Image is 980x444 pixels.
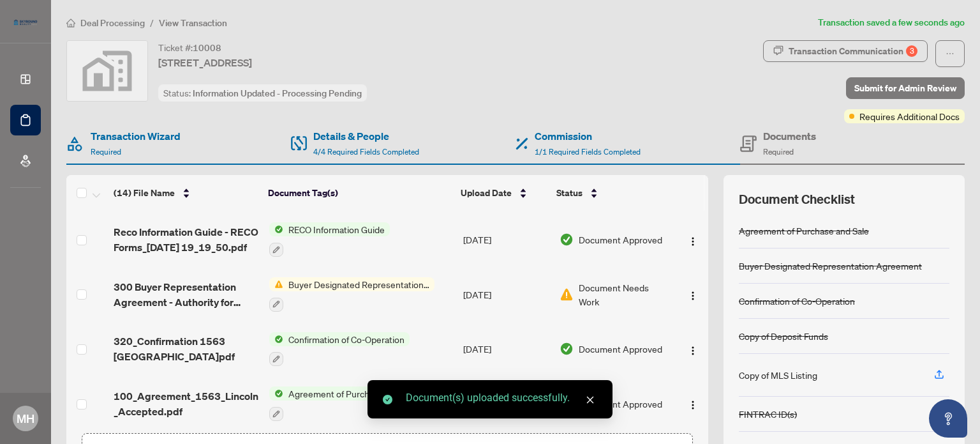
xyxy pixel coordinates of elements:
[739,407,797,421] div: FINTRAC ID(s)
[458,267,554,322] td: [DATE]
[739,329,828,343] div: Copy of Deposit Funds
[114,388,258,419] span: 100_Agreement_1563_Lincoln_Accepted.pdf
[269,332,410,367] button: Status IconConfirmation of Co-Operation
[114,279,258,310] span: 300 Buyer Representation Agreement - Authority for Purchase or Lease - A - PropTx-OREA_[DATE] 19_...
[579,280,669,309] span: Document Needs Work
[313,147,419,157] span: 4/4 Required Fields Completed
[683,394,703,414] button: Logo
[158,40,221,55] div: Ticket #:
[269,277,283,291] img: Status Icon
[688,346,698,356] img: Logo
[560,342,574,356] img: Document Status
[683,339,703,359] button: Logo
[535,147,641,157] span: 1/1 Required Fields Completed
[583,393,597,407] a: Close
[818,15,965,30] article: Transaction saved a few seconds ago
[283,222,390,236] span: RECO Information Guide
[406,390,597,406] div: Document(s) uploaded successfully.
[579,342,662,356] span: Document Approved
[283,277,434,291] span: Buyer Designated Representation Agreement
[150,15,154,30] li: /
[535,128,641,144] h4: Commission
[158,84,367,102] div: Status:
[91,128,181,144] h4: Transaction Wizard
[158,55,252,70] span: [STREET_ADDRESS]
[114,186,175,200] span: (14) File Name
[946,49,954,58] span: ellipsis
[283,332,410,346] span: Confirmation of Co-Operation
[739,294,855,308] div: Confirmation of Co-Operation
[763,128,816,144] h4: Documents
[579,233,662,247] span: Document Approved
[269,387,424,421] button: Status IconAgreement of Purchase and Sale
[854,78,956,98] span: Submit for Admin Review
[17,410,34,427] span: MH
[461,186,512,200] span: Upload Date
[688,291,698,301] img: Logo
[906,45,917,57] div: 3
[579,397,662,411] span: Document Approved
[688,236,698,247] img: Logo
[551,175,671,211] th: Status
[458,322,554,377] td: [DATE]
[91,147,121,157] span: Required
[114,333,258,364] span: 320_Confirmation 1563 [GEOGRAPHIC_DATA]pdf
[313,128,419,144] h4: Details & People
[929,399,967,438] button: Open asap
[739,190,855,208] span: Document Checklist
[269,277,434,312] button: Status IconBuyer Designated Representation Agreement
[789,41,917,61] div: Transaction Communication
[846,77,965,99] button: Submit for Admin Review
[739,259,922,273] div: Buyer Designated Representation Agreement
[560,233,574,247] img: Document Status
[763,40,928,62] button: Transaction Communication3
[80,17,145,29] span: Deal Processing
[456,175,551,211] th: Upload Date
[159,17,227,29] span: View Transaction
[193,88,362,99] span: Information Updated - Processing Pending
[383,395,392,404] span: check-circle
[193,42,221,54] span: 10008
[763,147,794,157] span: Required
[66,19,75,27] span: home
[458,376,554,431] td: [DATE]
[739,368,817,382] div: Copy of MLS Listing
[269,387,283,401] img: Status Icon
[269,222,390,257] button: Status IconRECO Information Guide
[683,284,703,305] button: Logo
[739,224,869,238] div: Agreement of Purchase and Sale
[269,332,283,346] img: Status Icon
[283,387,424,401] span: Agreement of Purchase and Sale
[108,175,263,211] th: (14) File Name
[683,229,703,250] button: Logo
[67,41,147,101] img: svg%3e
[458,212,554,267] td: [DATE]
[859,109,960,123] span: Requires Additional Docs
[556,186,583,200] span: Status
[10,16,41,29] img: logo
[114,224,258,255] span: Reco Information Guide - RECO Forms_[DATE] 19_19_50.pdf
[688,400,698,410] img: Logo
[586,395,595,404] span: close
[263,175,456,211] th: Document Tag(s)
[560,287,574,302] img: Document Status
[269,222,283,236] img: Status Icon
